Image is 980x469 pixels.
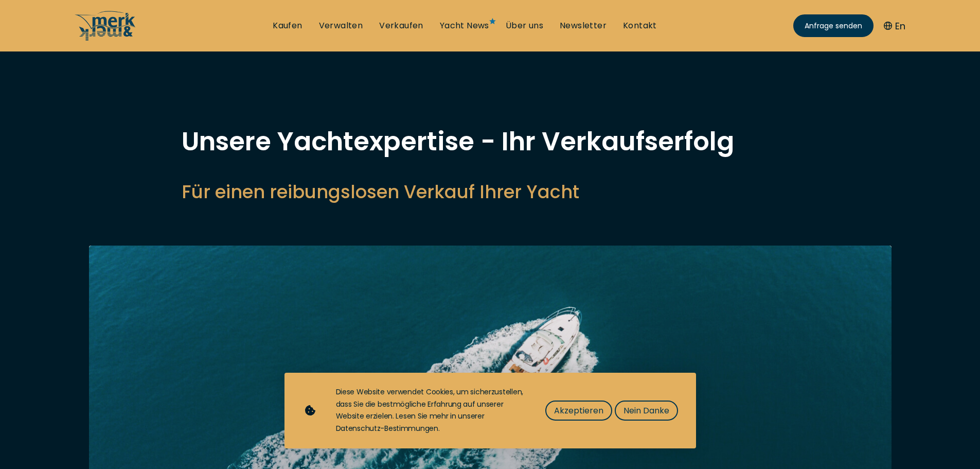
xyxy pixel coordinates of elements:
a: Yacht News [440,20,489,31]
a: Über uns [506,20,543,31]
span: Nein Danke [623,404,669,417]
button: Nein Danke [615,401,678,421]
span: Akzeptieren [554,404,603,417]
a: Datenschutz-Bestimmungen [336,423,438,433]
a: Newsletter [560,20,607,31]
span: Anfrage senden [805,21,862,31]
button: En [884,19,905,33]
h2: Für einen reibungslosen Verkauf Ihrer Yacht [182,179,799,204]
div: Diese Website verwendet Cookies, um sicherzustellen, dass Sie die bestmögliche Erfahrung auf unse... [336,386,525,435]
a: Kaufen [273,20,302,31]
a: Verkaufen [379,20,423,31]
h1: Unsere Yachtexpertise - Ihr Verkaufserfolg [182,129,799,154]
a: Verwalten [319,20,363,31]
a: Anfrage senden [793,14,874,37]
button: Akzeptieren [545,401,612,421]
a: Kontakt [623,20,657,31]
